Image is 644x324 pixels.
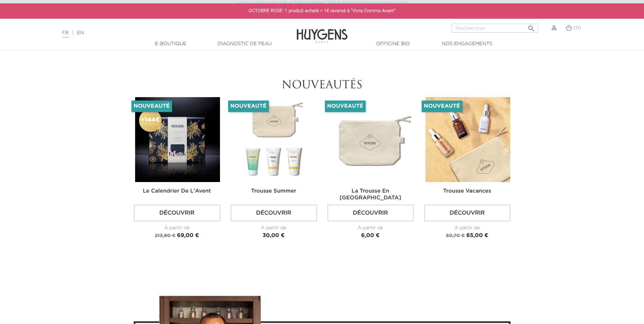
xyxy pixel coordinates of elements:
a: Trousse Summer [251,188,296,194]
li: Nouveauté [325,101,366,112]
a: FR [62,31,69,38]
div: À partir de [424,224,511,232]
h2: Nouveautés [134,79,511,92]
span: 80,70 € [446,233,465,238]
div: | [59,29,263,37]
a: Trousse Vacances [443,188,491,194]
i:  [527,22,535,31]
div: À partir de [134,224,220,232]
span: 65,00 € [466,233,489,238]
img: Le Calendrier de L'Avent [135,97,220,182]
img: La Trousse vacances [425,97,510,182]
li: Nouveauté [422,101,462,112]
a: Découvrir [424,204,511,221]
span: 30,00 € [262,233,284,238]
a: La Trousse en [GEOGRAPHIC_DATA] [339,188,401,201]
span: (0) [574,25,581,30]
a: Découvrir [231,204,317,221]
span: 6,00 € [361,233,380,238]
img: Huygens [297,18,348,44]
span: 213,90 € [155,233,176,238]
div: À partir de [231,224,317,232]
a: EN [77,31,84,35]
a: Officine Bio [359,40,427,48]
div: À partir de [327,224,414,232]
a: Découvrir [327,204,414,221]
a: Le Calendrier de L'Avent [143,188,211,194]
li: Nouveauté [228,101,269,112]
li: Nouveauté [131,101,172,112]
img: Trousse Summer [232,97,317,182]
img: La Trousse en Coton [329,97,413,182]
a: Nos engagements [433,40,501,48]
input: Rechercher [452,24,538,33]
a: Diagnostic de peau [211,40,279,48]
button:  [525,22,537,31]
span: 69,00 € [177,233,199,238]
a: E-Boutique [137,40,205,48]
a: Découvrir [134,204,220,221]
